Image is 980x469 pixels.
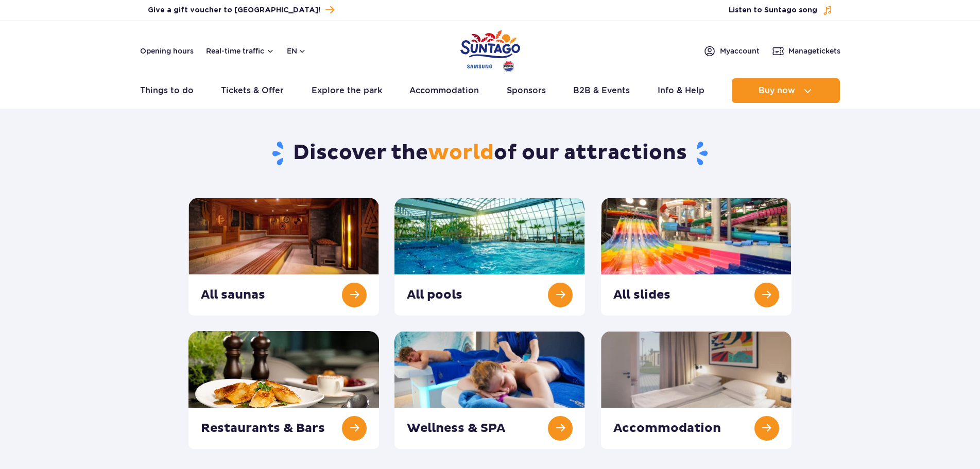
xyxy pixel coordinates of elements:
span: My account [720,46,760,56]
span: Manage tickets [788,46,840,56]
a: Myaccount [703,45,760,57]
a: Tickets & Offer [221,78,284,103]
a: Info & Help [658,78,704,103]
a: Managetickets [772,45,840,57]
a: Explore the park [312,78,382,103]
button: Listen to Suntago song [729,5,833,15]
a: Accommodation [409,78,479,103]
a: Give a gift voucher to [GEOGRAPHIC_DATA]! [148,3,334,17]
h1: Discover the of our attractions [188,140,792,167]
button: en [287,46,306,56]
a: Sponsors [507,78,546,103]
span: world [428,140,494,166]
a: Things to do [140,78,194,103]
span: Give a gift voucher to [GEOGRAPHIC_DATA]! [148,5,320,15]
button: Real-time traffic [206,47,274,55]
a: Park of Poland [460,26,520,73]
button: Buy now [732,78,840,103]
span: Buy now [759,86,795,95]
a: B2B & Events [573,78,630,103]
span: Listen to Suntago song [729,5,817,15]
a: Opening hours [140,46,194,56]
